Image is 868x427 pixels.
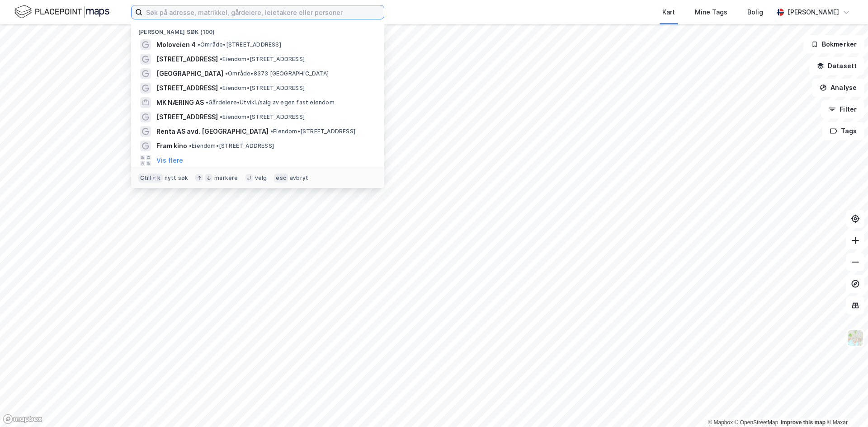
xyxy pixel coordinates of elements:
[156,68,223,79] span: [GEOGRAPHIC_DATA]
[156,155,183,166] button: Vis flere
[270,128,273,135] span: •
[206,99,335,106] span: Gårdeiere • Utvikl./salg av egen fast eiendom
[220,56,305,63] span: Eiendom • [STREET_ADDRESS]
[220,113,222,120] span: •
[822,122,864,140] button: Tags
[255,174,267,182] div: velg
[220,84,305,92] span: Eiendom • [STREET_ADDRESS]
[198,41,281,48] span: Område • [STREET_ADDRESS]
[142,5,384,19] input: Søk på adresse, matrikkel, gårdeiere, leietakere eller personer
[3,414,42,424] a: Mapbox homepage
[809,57,864,75] button: Datasett
[662,7,675,18] div: Kart
[220,113,305,121] span: Eiendom • [STREET_ADDRESS]
[156,97,204,108] span: MK NÆRING AS
[156,141,187,151] span: Fram kino
[131,21,384,38] div: [PERSON_NAME] søk (100)
[803,35,864,53] button: Bokmerker
[823,384,868,427] iframe: Chat Widget
[812,79,864,97] button: Analyse
[214,174,238,182] div: markere
[788,7,839,18] div: [PERSON_NAME]
[138,174,163,183] div: Ctrl + k
[821,100,864,118] button: Filter
[781,419,826,426] a: Improve this map
[189,142,274,150] span: Eiendom • [STREET_ADDRESS]
[198,41,200,48] span: •
[708,419,733,426] a: Mapbox
[156,83,218,94] span: [STREET_ADDRESS]
[156,126,269,137] span: Renta AS avd. [GEOGRAPHIC_DATA]
[735,419,778,426] a: OpenStreetMap
[156,39,196,50] span: Moloveien 4
[14,4,109,20] img: logo.f888ab2527a4732fd821a326f86c7f29.svg
[823,384,868,427] div: Kontrollprogram for chat
[156,54,218,65] span: [STREET_ADDRESS]
[747,7,763,18] div: Bolig
[847,329,864,347] img: Z
[274,174,288,183] div: esc
[220,84,222,91] span: •
[225,70,228,77] span: •
[290,174,308,182] div: avbryt
[165,174,189,182] div: nytt søk
[189,142,192,149] span: •
[156,112,218,122] span: [STREET_ADDRESS]
[270,128,355,135] span: Eiendom • [STREET_ADDRESS]
[225,70,329,77] span: Område • 8373 [GEOGRAPHIC_DATA]
[206,99,208,106] span: •
[695,7,727,18] div: Mine Tags
[220,56,222,62] span: •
